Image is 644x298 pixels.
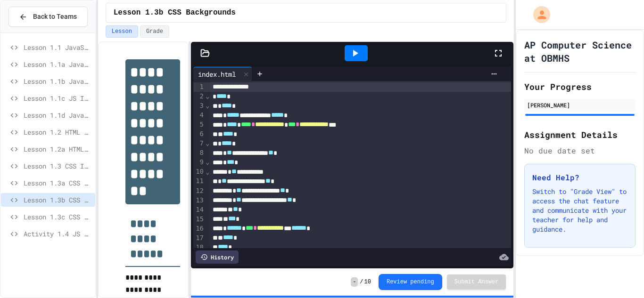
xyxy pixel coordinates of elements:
div: 2 [193,92,205,101]
button: Lesson [106,25,138,38]
span: Submit Answer [454,278,499,286]
div: 8 [193,148,205,158]
span: Fold line [205,102,210,109]
h3: Need Help? [532,172,627,183]
div: 9 [193,158,205,167]
span: Lesson 1.3 CSS Introduction [24,161,91,171]
div: index.html [193,69,240,79]
div: 5 [193,120,205,129]
div: No due date set [524,145,636,156]
span: Lesson 1.1c JS Intro [24,93,91,103]
div: 6 [193,129,205,139]
div: 4 [193,111,205,120]
span: Activity 1.4 JS Animation Intro [24,229,91,239]
button: Review pending [379,274,442,290]
span: - [351,277,358,287]
div: 11 [193,177,205,186]
span: Lesson 1.3b CSS Backgrounds [24,195,91,205]
span: Lesson 1.1b JavaScript Intro [24,76,91,86]
div: 17 [193,234,205,243]
div: 14 [193,205,205,215]
h2: Your Progress [524,80,636,93]
button: Back to Teams [8,7,88,27]
div: History [196,250,239,264]
div: [PERSON_NAME] [527,101,633,109]
div: index.html [193,67,252,81]
div: 16 [193,224,205,234]
div: 7 [193,139,205,148]
div: 12 [193,186,205,196]
span: Fold line [205,92,210,100]
div: 1 [193,82,205,92]
div: 3 [193,101,205,111]
span: Fold line [205,158,210,166]
span: Lesson 1.1a JavaScript Intro [24,59,91,69]
div: 18 [193,243,205,252]
span: Lesson 1.1d JavaScript [24,110,91,120]
span: 10 [364,278,371,286]
div: My Account [523,4,553,25]
span: Lesson 1.2a HTML Continued [24,144,91,154]
button: Submit Answer [447,274,506,290]
p: Switch to "Grade View" to access the chat feature and communicate with your teacher for help and ... [532,187,627,234]
button: Grade [140,25,169,38]
div: 10 [193,167,205,177]
span: / [360,278,363,286]
span: Lesson 1.1 JavaScript Intro [24,42,91,52]
span: Lesson 1.3b CSS Backgrounds [114,7,236,18]
span: Fold line [205,139,210,147]
span: Fold line [205,168,210,176]
span: Lesson 1.3a CSS Selectors [24,178,91,188]
div: 13 [193,196,205,205]
span: Back to Teams [33,12,77,22]
span: Lesson 1.3c CSS Margins & Padding [24,212,91,222]
span: Lesson 1.2 HTML Basics [24,127,91,137]
h1: AP Computer Science at OBMHS [524,38,636,64]
h2: Assignment Details [524,128,636,141]
div: 15 [193,215,205,224]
